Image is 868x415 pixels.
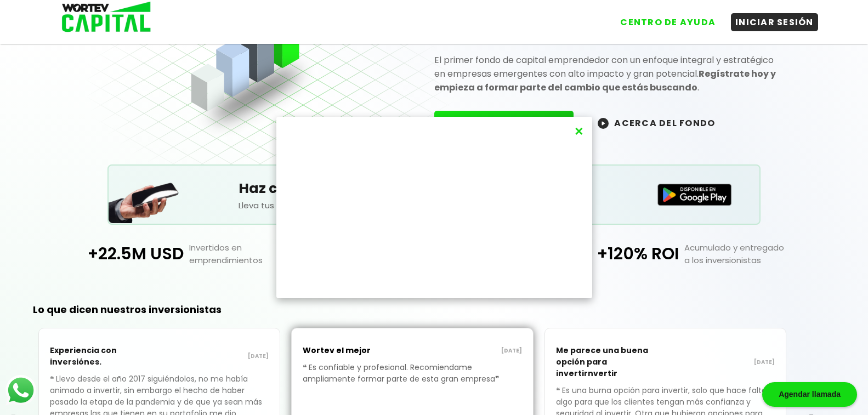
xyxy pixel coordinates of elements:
[281,121,588,294] iframe: YouTube video player
[762,382,857,407] div: Agendar llamada
[731,13,818,31] button: INICIAR SESIÓN
[605,5,720,31] a: CENTRO DE AYUDA
[720,5,818,31] a: INICIAR SESIÓN
[5,375,36,406] img: logos_whatsapp-icon.242b2217.svg
[571,122,586,140] button: ×
[616,13,720,31] button: CENTRO DE AYUDA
